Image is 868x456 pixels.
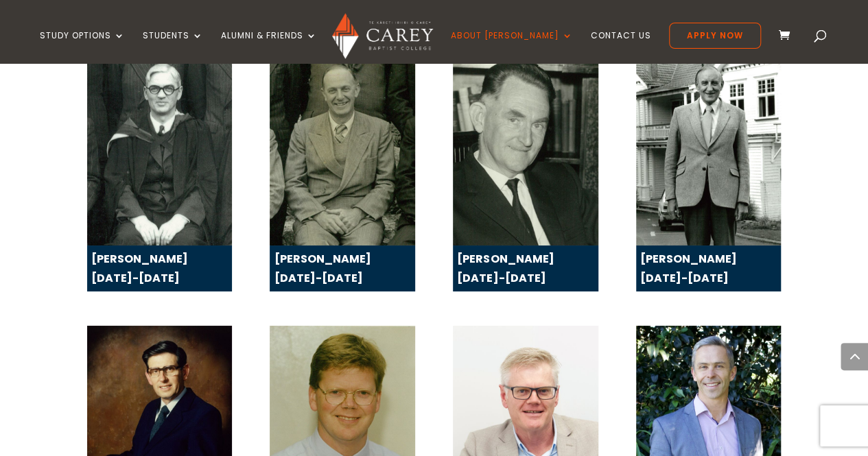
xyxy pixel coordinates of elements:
[591,31,651,63] a: Contact Us
[143,31,203,63] a: Students
[457,251,554,285] strong: [PERSON_NAME] [DATE]-[DATE]
[274,251,371,285] strong: [PERSON_NAME] [DATE]-[DATE]
[453,53,598,246] img: 1960-1973 Principal Ayson Clifford
[451,31,573,63] a: About [PERSON_NAME]
[87,53,232,246] img: 1946-1952 Principal Luke Jenkins
[221,31,317,63] a: Alumni & Friends
[669,23,761,49] a: Apply Now
[640,251,737,285] strong: [PERSON_NAME] [DATE]-[DATE]
[40,31,125,63] a: Study Options
[636,53,781,246] img: 1974-1984 Principal Bob Thompson
[91,251,188,285] strong: [PERSON_NAME] [DATE]-[DATE]
[332,13,433,59] img: Carey Baptist College
[270,53,414,246] img: 1953-1960 Principal Ted Roberts-Thomson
